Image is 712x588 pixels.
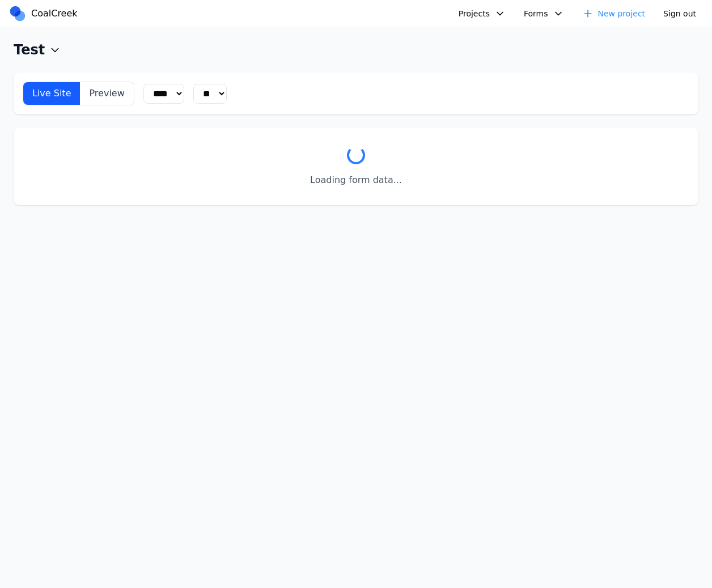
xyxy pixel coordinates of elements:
[14,41,61,59] button: Test
[32,173,680,187] p: Loading form data...
[9,5,82,22] a: CoalCreek
[23,82,80,105] button: Live Site
[656,5,703,22] button: Sign out
[575,5,652,22] a: New project
[31,7,78,20] span: CoalCreek
[80,82,133,105] button: Preview
[517,5,571,22] button: Forms
[452,5,512,22] button: Projects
